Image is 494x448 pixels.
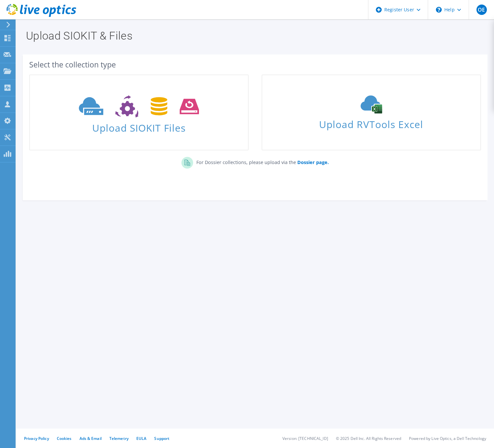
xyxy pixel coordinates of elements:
[154,436,169,441] a: Support
[296,159,329,165] a: Dossier page.
[26,30,481,41] h1: Upload SIOKIT & Files
[136,436,146,441] a: EULA
[80,436,102,441] a: Ads & Email
[262,116,480,130] span: Upload RVTools Excel
[109,436,129,441] a: Telemetry
[297,159,329,165] b: Dossier page.
[436,7,442,13] svg: \n
[336,436,401,441] li: © 2025 Dell Inc. All Rights Reserved
[24,436,49,441] a: Privacy Policy
[282,436,328,441] li: Version: [TECHNICAL_ID]
[193,157,329,166] p: For Dossier collections, please upload via the
[29,75,249,150] a: Upload SIOKIT Files
[30,119,248,133] span: Upload SIOKIT Files
[476,5,487,15] span: OE
[262,75,481,150] a: Upload RVTools Excel
[57,436,72,441] a: Cookies
[29,61,481,68] div: Select the collection type
[409,436,486,441] li: Powered by Live Optics, a Dell Technology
